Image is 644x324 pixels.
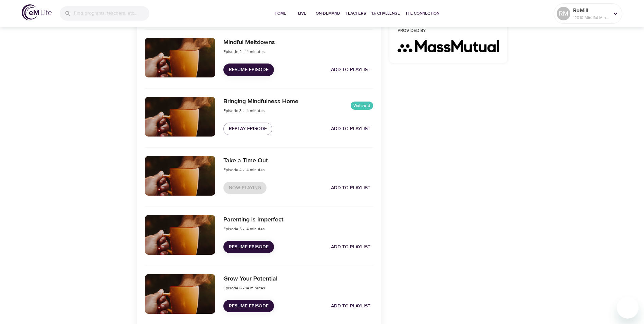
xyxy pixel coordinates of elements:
p: 12010 Mindful Minutes [573,15,609,21]
span: On-Demand [316,10,340,17]
h6: Parenting is Imperfect [223,215,283,225]
span: Resume Episode [229,302,269,310]
button: Resume Episode [223,241,274,253]
h6: Bringing Mindfulness Home [223,97,298,107]
p: RoMill [573,6,609,15]
span: Resume Episode [229,243,269,251]
h6: Provided by [398,28,499,35]
input: Find programs, teachers, etc... [74,6,149,21]
span: Live [294,10,310,17]
span: Add to Playlist [331,184,370,192]
span: Episode 5 - 14 minutes [223,226,265,232]
img: logo [22,4,52,20]
div: RM [557,7,570,20]
span: Watched [351,103,373,109]
span: Home [272,10,289,17]
span: The Connection [405,10,439,17]
span: Episode 4 - 14 minutes [223,167,265,173]
button: Resume Episode [223,64,274,76]
button: Resume Episode [223,300,274,312]
button: Add to Playlist [328,300,373,312]
button: Add to Playlist [328,241,373,253]
span: Add to Playlist [331,243,370,251]
h6: Mindful Meltdowns [223,38,275,48]
span: Episode 3 - 14 minutes [223,108,265,113]
span: Episode 2 - 14 minutes [223,49,265,54]
button: Replay Episode [223,123,272,135]
h6: Take a Time Out [223,156,268,166]
span: Teachers [346,10,366,17]
button: Add to Playlist [328,123,373,135]
span: 1% Challenge [371,10,400,17]
span: Add to Playlist [331,66,370,74]
span: Replay Episode [229,125,267,133]
span: Resume Episode [229,66,269,74]
span: Add to Playlist [331,125,370,133]
button: Add to Playlist [328,64,373,76]
h6: Grow Your Potential [223,274,277,284]
button: Add to Playlist [328,182,373,194]
img: org_logo_175.jpg [398,40,499,52]
span: Add to Playlist [331,302,370,310]
span: Episode 6 - 14 minutes [223,285,265,291]
iframe: Button to launch messaging window [617,297,639,319]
